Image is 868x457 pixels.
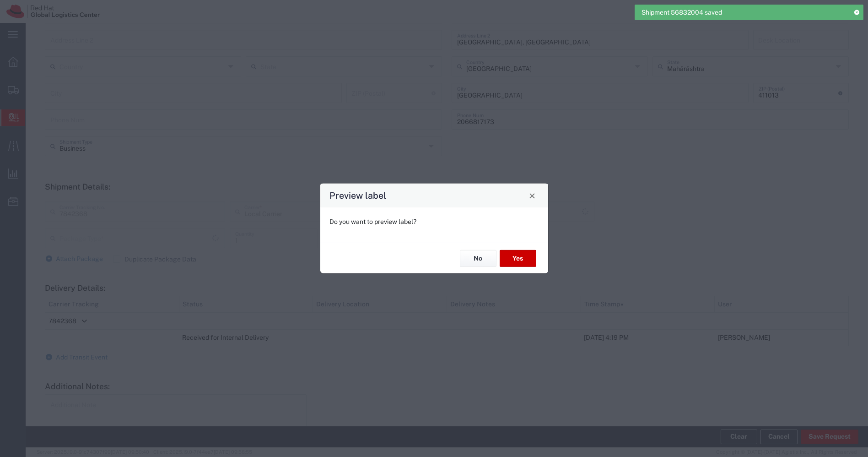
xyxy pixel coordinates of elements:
[329,189,386,202] h4: Preview label
[526,189,539,202] button: Close
[460,250,496,267] button: No
[642,8,722,17] span: Shipment 56832004 saved
[330,217,539,227] p: Do you want to preview label?
[500,250,536,267] button: Yes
